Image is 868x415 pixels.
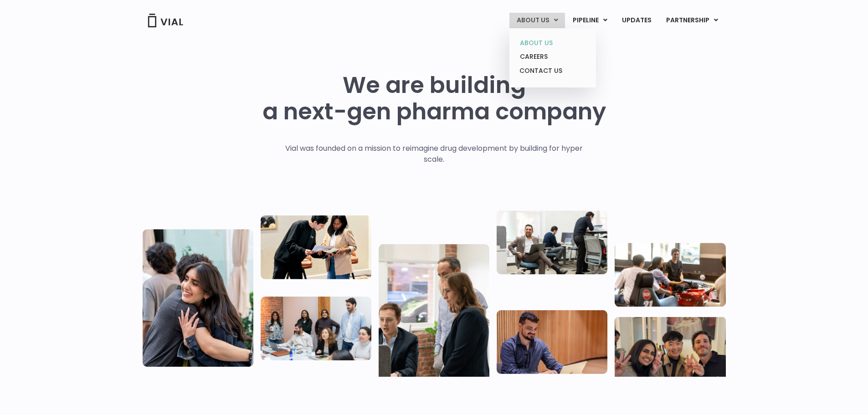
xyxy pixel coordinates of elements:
img: Two people looking at a paper talking. [261,215,371,279]
a: PARTNERSHIPMenu Toggle [659,13,725,28]
p: Vial was founded on a mission to reimagine drug development by building for hyper scale. [276,143,592,165]
h1: We are building a next-gen pharma company [262,72,606,125]
a: CAREERS [513,50,592,64]
img: Group of three people standing around a computer looking at the screen [379,244,489,382]
img: Group of people playing whirlyball [615,243,725,307]
a: UPDATES [615,13,658,28]
img: Group of 3 people smiling holding up the peace sign [615,317,725,383]
a: ABOUT USMenu Toggle [509,13,565,28]
a: PIPELINEMenu Toggle [565,13,614,28]
img: Eight people standing and sitting in an office [261,297,371,360]
img: Vial Logo [147,14,184,27]
img: Man working at a computer [497,310,607,374]
a: ABOUT US [513,36,592,50]
a: CONTACT US [513,64,592,78]
img: Three people working in an office [497,210,607,274]
img: Vial Life [143,229,253,367]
